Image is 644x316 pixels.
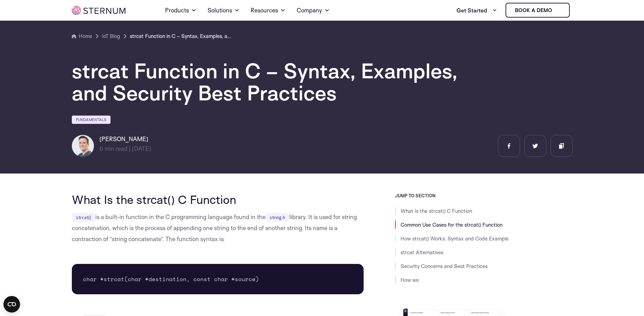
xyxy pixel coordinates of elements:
[130,32,233,40] a: strcat Function in C – Syntax, Examples, and Security Best Practices
[132,145,151,152] span: [DATE]
[72,135,94,157] img: Igal Zeifman
[266,213,289,222] code: string.h
[251,1,286,20] a: Resources
[72,213,95,222] code: strcat()
[99,135,151,143] h6: [PERSON_NAME]
[72,32,92,40] a: Home
[72,116,110,124] a: Fundamentals
[99,145,103,152] span: 6
[401,235,509,242] a: How strcat() Works: Syntax and Code Example
[165,1,196,20] a: Products
[401,263,488,269] a: Security Concerns and Best Practices
[99,145,131,152] span: min read |
[72,193,364,206] h2: What Is the strcat() C Function
[208,1,240,20] a: Solutions
[72,60,486,104] h1: strcat Function in C – Syntax, Examples, and Security Best Practices
[102,32,120,40] a: IoT Blog
[555,8,560,13] img: sternum iot
[72,6,125,15] img: sternum iot
[401,208,472,214] a: What Is the strcat() C Function
[401,249,443,256] a: strcat Alternatives
[401,221,502,228] a: Common Use Cases for the strcat() Function
[3,296,20,313] button: Open CMP widget
[72,264,364,294] pre: char *strcat(char *destination, const char *source)
[72,211,364,245] p: is a built-in function in the C programming language found in the library. It is used for string ...
[401,277,419,283] a: How we
[395,193,573,198] h3: JUMP TO SECTION
[506,3,570,18] a: Book a demo
[456,3,497,17] a: Get Started
[297,1,330,20] a: Company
